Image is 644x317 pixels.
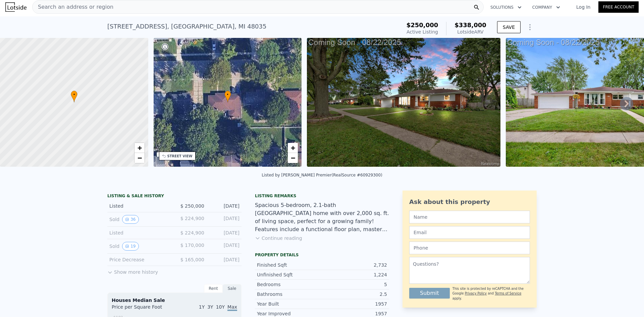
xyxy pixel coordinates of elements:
div: Sale [223,284,241,293]
div: [DATE] [210,203,239,209]
button: Company [527,1,566,13]
div: 1957 [322,301,387,307]
button: Continue reading [255,235,302,242]
div: [STREET_ADDRESS] , [GEOGRAPHIC_DATA] , MI 48035 [107,22,266,31]
div: [DATE] [210,256,239,263]
a: Zoom out [135,153,145,163]
div: Unfinished Sqft [257,271,322,278]
div: [DATE] [210,242,239,251]
span: $338,000 [454,21,486,29]
div: 1957 [322,310,387,317]
div: Price per Square Foot [112,304,174,314]
div: Year Improved [257,310,322,317]
div: Rent [204,284,223,293]
a: Free Account [598,1,639,13]
span: $ 165,000 [180,257,204,262]
div: Listed [109,229,169,236]
a: Zoom out [288,153,298,163]
div: Houses Median Sale [112,297,237,304]
div: LISTING & SALE HISTORY [107,193,241,200]
button: View historical data [122,242,139,251]
a: Zoom in [135,143,145,153]
a: Zoom in [288,143,298,153]
span: Max [227,304,237,311]
div: 2.5 [322,291,387,298]
div: Finished Sqft [257,262,322,268]
button: SAVE [497,21,521,33]
span: − [137,154,142,162]
div: • [71,91,77,102]
span: + [137,144,142,152]
div: 2,732 [322,262,387,268]
a: Privacy Policy [465,292,487,295]
button: Solutions [485,1,527,13]
div: Bedrooms [257,281,322,288]
div: Listing remarks [255,193,389,199]
span: $ 224,900 [180,216,204,221]
span: • [71,92,77,98]
div: Ask about this property [409,197,530,207]
div: 1,224 [322,271,387,278]
div: 5 [322,281,387,288]
button: Submit [409,288,450,299]
div: Price Decrease [109,256,169,263]
img: Sale: 167511105 Parcel: 54743823 [307,38,500,167]
span: $ 170,000 [180,243,204,248]
div: Property details [255,252,389,258]
div: Lotside ARV [454,29,486,35]
span: • [224,92,231,98]
div: Spacious 5-bedroom, 2.1-bath [GEOGRAPHIC_DATA] home with over 2,000 sq. ft. of living space, perf... [255,201,389,233]
button: Show Options [523,20,537,34]
a: Terms of Service [495,292,521,295]
a: Log In [568,4,598,10]
span: 3Y [207,304,213,310]
div: • [224,91,231,102]
span: Search an address or region [33,3,113,11]
span: $ 224,900 [180,230,204,235]
div: [DATE] [210,215,239,224]
div: Sold [109,215,169,224]
div: [DATE] [210,229,239,236]
div: Bathrooms [257,291,322,298]
span: Active Listing [407,29,438,35]
span: 10Y [216,304,225,310]
img: Lotside [5,2,26,12]
span: $250,000 [407,21,438,29]
input: Phone [409,242,530,254]
div: Year Built [257,301,322,307]
input: Email [409,226,530,239]
span: + [291,144,295,152]
button: Show more history [107,266,158,275]
div: Listed [109,203,169,209]
input: Name [409,211,530,223]
div: Sold [109,242,169,251]
span: − [291,154,295,162]
div: STREET VIEW [167,154,193,159]
span: $ 250,000 [180,203,204,209]
div: This site is protected by reCAPTCHA and the Google and apply. [452,286,530,301]
button: View historical data [122,215,139,224]
span: 1Y [199,304,205,310]
div: Listed by [PERSON_NAME] Premier (RealSource #60929300) [262,173,382,177]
